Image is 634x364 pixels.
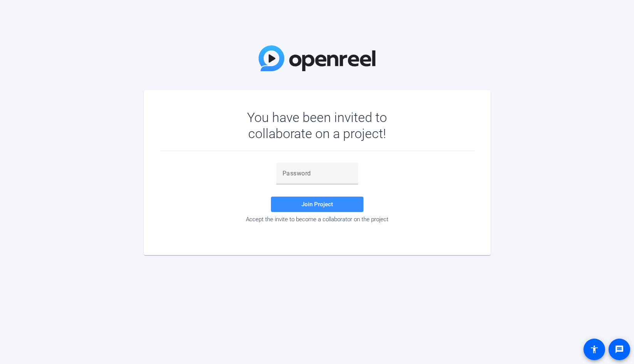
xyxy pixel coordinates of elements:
[225,109,409,142] div: You have been invited to collaborate on a project!
[615,345,624,354] mat-icon: message
[159,216,475,223] div: Accept the invite to become a collaborator on the project
[301,201,333,208] span: Join Project
[590,345,599,354] mat-icon: accessibility
[283,169,352,178] input: Password
[259,45,376,71] img: OpenReel Logo
[271,197,363,212] button: Join Project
